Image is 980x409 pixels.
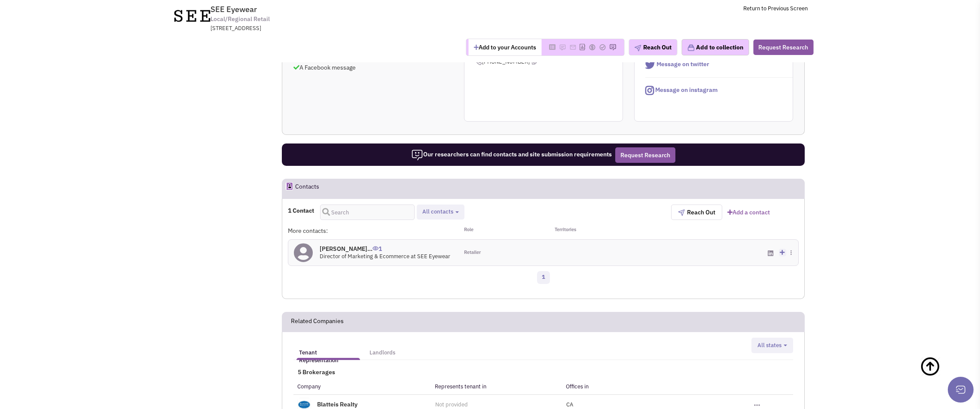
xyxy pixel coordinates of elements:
th: Represents tenant in [431,379,562,394]
a: Back To Top [920,348,963,403]
div: More contacts: [288,226,458,235]
span: Message on instagram [655,86,717,94]
div: [STREET_ADDRESS] [211,24,435,33]
h4: 1 Contact [288,207,314,214]
span: Our researchers can find contacts and site submission requirements [411,150,612,158]
span: Local/Regional Retail [211,15,270,24]
input: Search [320,204,415,220]
div: Role [458,226,543,235]
img: Please add to your accounts [589,44,595,51]
img: Please add to your accounts [609,44,616,51]
img: www.seeeyewear.com [172,5,212,27]
span: Not provided [435,401,468,408]
span: Retailer [464,249,481,256]
h2: Contacts [295,179,319,198]
button: Request Research [615,147,675,163]
h5: Landlords [369,349,395,357]
img: icon-UserInteraction.png [372,246,379,250]
span: 5 Brokerages [293,368,335,376]
img: icon-researcher-20.png [411,149,423,161]
button: All states [755,341,790,350]
div: Territories [543,226,629,235]
button: Add to collection [681,39,749,55]
a: Add a contact [727,208,770,217]
th: Company [293,379,431,394]
p: A Facebook message [293,63,452,72]
span: All contacts [422,208,453,215]
span: Message on twitter [656,60,709,68]
span: Director of Marketing & Ecommerce at SEE Eyewear [320,253,450,260]
button: Add to your Accounts [468,39,541,55]
th: Offices in [562,379,750,394]
a: Return to Previous Screen [743,5,808,12]
img: icon-collection-lavender.png [687,44,695,52]
a: Message on twitter [645,60,709,68]
button: Reach Out [629,39,677,55]
a: 1 [537,271,550,284]
h2: Related Companies [291,312,344,331]
img: Please add to your accounts [599,44,606,51]
a: Message on instagram [645,86,717,94]
button: All contacts [420,208,461,217]
span: SEE Eyewear [211,4,257,14]
span: CA [566,401,573,408]
h4: [PERSON_NAME]... [320,245,450,253]
a: Landlords [365,341,400,358]
button: Request Research [753,40,813,55]
a: Tenant Representation [295,341,362,358]
button: Reach Out [671,204,722,220]
img: Please add to your accounts [569,44,576,51]
h5: Tenant Representation [299,349,357,364]
img: Please add to your accounts [559,44,566,51]
img: plane.png [678,209,685,216]
span: All states [757,342,782,349]
a: Blatteis Realty [317,400,357,408]
span: [PHONE_NUMBER] [475,58,537,65]
span: 1 [372,238,382,253]
img: plane.png [634,45,641,52]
